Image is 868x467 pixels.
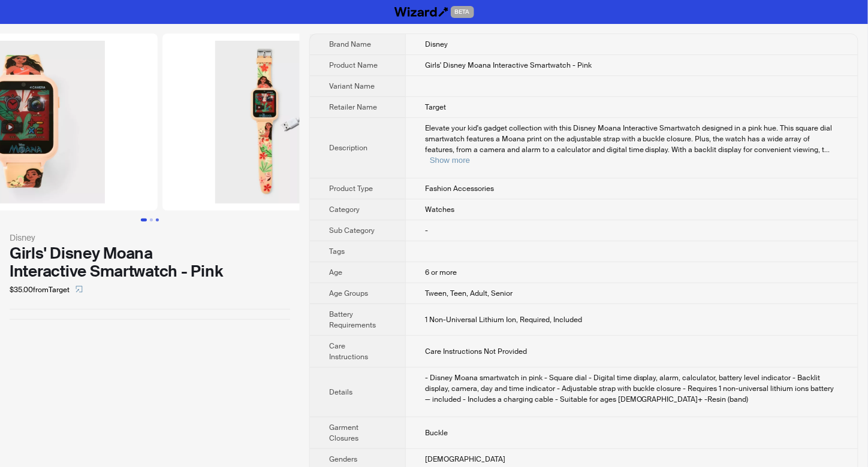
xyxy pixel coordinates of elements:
span: [DEMOGRAPHIC_DATA] [425,454,505,464]
button: Go to slide 1 [141,219,147,222]
span: Retailer Name [329,102,377,112]
span: Tween, Teen, Adult, Senior [425,289,513,298]
span: Garment Closures [329,423,358,443]
img: Girls' Disney Moana Interactive Smartwatch - Pink image 2 [162,34,431,211]
span: ... [825,145,830,154]
span: Tags [329,247,345,256]
span: BETA [451,6,474,18]
span: Disney [425,40,448,49]
span: Target [425,102,446,112]
span: - [425,226,428,235]
button: Expand [430,156,470,165]
button: Go to slide 2 [150,219,153,222]
span: Elevate your kid's gadget collection with this Disney Moana Interactive Smartwatch designed in a ... [425,123,833,154]
span: select [76,286,83,293]
span: Category [329,205,360,214]
div: Elevate your kid's gadget collection with this Disney Moana Interactive Smartwatch designed in a ... [425,123,839,166]
span: Fashion Accessories [425,184,494,193]
span: Watches [425,205,454,214]
div: Disney [10,231,290,244]
span: Brand Name [329,40,371,49]
span: Genders [329,454,357,464]
span: Sub Category [329,226,375,235]
span: Care Instructions [329,341,368,362]
span: Details [329,387,352,397]
span: Product Name [329,60,378,70]
span: Age [329,268,342,277]
div: $35.00 from Target [10,280,290,299]
span: Battery Requirements [329,310,376,330]
span: Girls' Disney Moana Interactive Smartwatch - Pink [425,60,592,70]
span: Care Instructions Not Provided [425,347,527,356]
div: - Disney Moana smartwatch in pink - Square dial - Digital time display, alarm, calculator, batter... [425,372,839,405]
span: Variant Name [329,81,375,91]
button: Go to slide 3 [156,219,159,222]
span: Product Type [329,184,373,193]
span: Buckle [425,428,448,438]
span: Age Groups [329,289,368,298]
span: 6 or more [425,268,457,277]
div: Girls' Disney Moana Interactive Smartwatch - Pink [10,244,290,280]
span: Description [329,143,367,153]
span: 1 Non-Universal Lithium Ion, Required, Included [425,315,582,325]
